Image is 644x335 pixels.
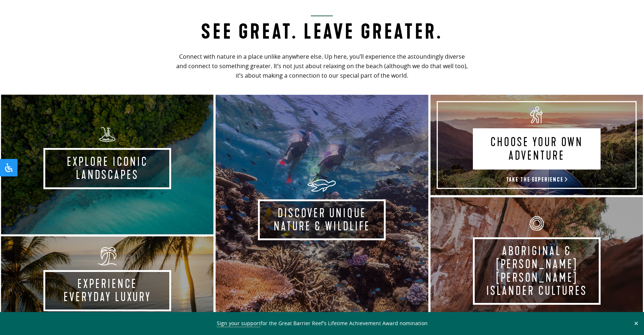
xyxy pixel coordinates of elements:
[174,15,470,44] h2: See Great. Leave Greater.
[632,320,640,327] button: Close
[217,320,261,327] a: Sign your support
[174,52,470,81] p: Connect with nature in a place unlike anywhere else. Up here, you’ll experience the astoundingly ...
[429,94,644,196] a: Choose your own adventure Take the experience
[217,320,428,327] span: for the Great Barrier Reef’s Lifetime Achievement Award nomination
[4,163,13,172] svg: Open Accessibility Panel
